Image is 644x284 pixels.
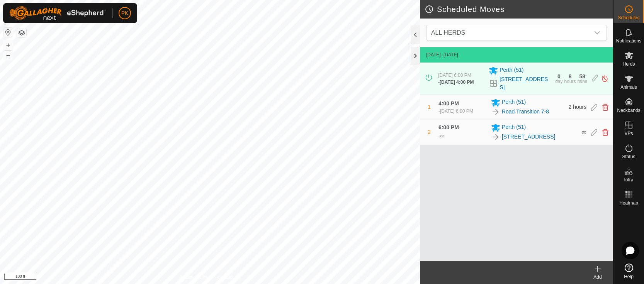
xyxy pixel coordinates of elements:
span: ALL HERDS [431,29,465,36]
img: To [491,132,500,142]
a: Road Transition 7-8 [502,108,549,116]
img: Gallagher Logo [9,6,106,20]
span: Perth (51) [502,98,526,107]
a: Privacy Policy [179,274,208,281]
div: Add [582,274,613,281]
span: 6:00 PM [438,124,459,130]
span: Notifications [616,39,641,43]
span: ALL HERDS [428,25,590,41]
button: + [3,41,13,50]
div: - [438,108,473,115]
span: Help [624,274,634,279]
span: VPs [624,131,633,136]
span: - [DATE] [441,52,458,57]
span: 4:00 PM [438,100,459,106]
div: - [438,132,444,141]
div: 0 [557,74,561,79]
span: Infra [624,177,633,182]
span: Schedules [618,15,639,20]
button: – [3,51,13,60]
div: 58 [579,74,585,79]
img: To [491,107,500,117]
span: [DATE] 6:00 PM [440,108,473,114]
div: dropdown trigger [590,25,605,41]
span: 1 [428,104,431,110]
span: ∞ [440,133,444,139]
a: Contact Us [217,274,240,281]
button: Map Layers [17,28,26,37]
div: hours [564,79,576,84]
span: [DATE] 6:00 PM [438,73,471,78]
a: [STREET_ADDRESS] [502,133,555,141]
span: PK [121,9,129,17]
span: Perth (51) [500,66,523,75]
span: [DATE] 4:00 PM [440,79,474,85]
h2: Scheduled Moves [425,5,613,14]
div: - [438,79,474,86]
span: ∞ [581,128,586,136]
span: Animals [620,85,637,90]
span: Neckbands [617,108,640,113]
div: 8 [569,74,572,79]
button: Reset Map [3,28,13,37]
span: 2 [428,129,431,135]
div: mins [578,79,587,84]
span: [DATE] [426,52,441,57]
span: 2 hours [569,104,587,110]
a: Help [613,260,644,282]
span: Status [622,154,635,159]
a: [STREET_ADDRESS] [500,75,551,91]
img: Turn off schedule move [601,74,608,83]
span: Perth (51) [502,123,526,132]
span: Heatmap [619,201,638,205]
div: day [555,79,562,84]
span: Herds [622,62,635,66]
